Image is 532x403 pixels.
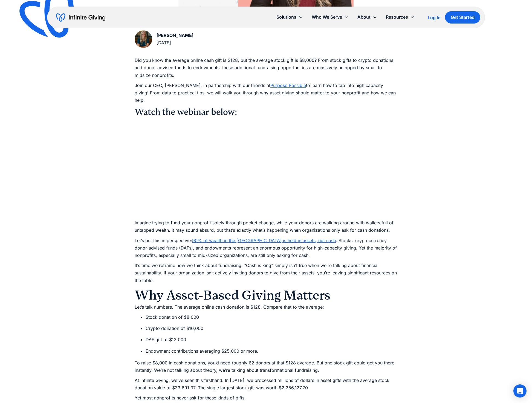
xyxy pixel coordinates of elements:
[187,118,345,206] iframe: Demystifying Asset Giving for Nonprofits
[270,83,306,88] a: Purpose Possible
[146,325,397,332] li: Crypto donation of $10,000
[56,13,105,22] a: home
[307,11,353,23] div: Who We Serve
[146,314,397,321] li: Stock donation of $8,000
[135,30,193,48] a: [PERSON_NAME][DATE]
[357,13,371,21] div: About
[157,32,193,39] div: [PERSON_NAME]
[135,219,397,234] p: Imagine trying to fund your nonprofit solely through pocket change, while your donors are walking...
[312,13,342,21] div: Who We Serve
[135,359,397,374] p: To raise $8,000 in cash donations, you’d need roughly 62 donors at that $128 average. But one sto...
[157,39,193,47] div: [DATE]
[135,377,397,392] p: At Infinite Giving, we’ve seen this firsthand. In [DATE], we processed millions of dollars in ass...
[135,262,397,284] p: It’s time we reframe how we think about fundraising. “Cash is king” simply isn’t true when we’re ...
[272,11,307,23] div: Solutions
[135,303,397,311] p: Let’s talk numbers. The average online cash donation is $128. Compare that to the average:
[381,11,419,23] div: Resources
[192,238,336,243] a: 90% of wealth in the [GEOGRAPHIC_DATA] is held in assets, not cash
[276,13,296,21] div: Solutions
[513,384,527,398] div: Open Intercom Messenger
[428,15,441,20] div: Log In
[146,336,397,343] li: DAF gift of $12,000
[135,394,397,402] p: Yet most nonprofits never ask for these kinds of gifts.
[135,209,397,216] p: ‍
[386,13,408,21] div: Resources
[445,11,480,24] a: Get Started
[146,347,397,355] li: Endowment contributions averaging $25,000 or more.
[135,107,397,118] h3: Watch the webinar below:
[428,14,441,21] a: Log In
[135,82,397,104] p: Join our CEO, [PERSON_NAME], in partnership with our friends at to learn how to tap into high cap...
[353,11,381,23] div: About
[135,237,397,259] p: Let’s put this in perspective: . Stocks, cryptocurrency, donor-advised funds (DAFs), and endowmen...
[135,57,397,79] p: Did you know the average online cash gift is $128, but the average stock gift is $8,000? From sto...
[135,287,397,303] h2: Why Asset-Based Giving Matters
